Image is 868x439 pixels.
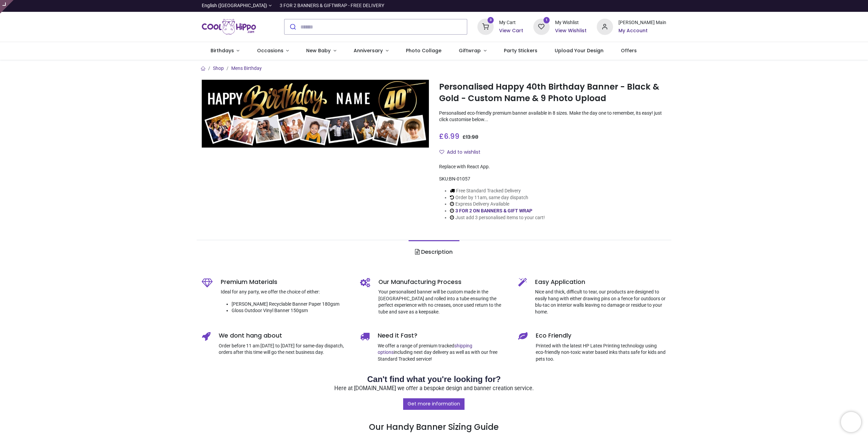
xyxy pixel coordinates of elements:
button: Add to wishlistAdd to wishlist [439,147,486,158]
span: Party Stickers [504,47,537,54]
a: View Wishlist [555,27,587,34]
p: Here at [DOMAIN_NAME] we offer a bespoke design and banner creation service. [202,385,666,393]
li: Free Standard Tracked Delivery [450,188,545,194]
p: Printed with the latest HP Latex Printing technology using eco-friendly non-toxic water based ink... [536,343,666,363]
a: Description [409,240,459,264]
a: Occasions [248,42,298,60]
h3: Our Handy Banner Sizing Guide [202,398,666,433]
li: Express Delivery Available [450,201,545,208]
div: My Cart [499,19,523,26]
h5: Our Manufacturing Process [378,278,508,286]
iframe: Customer reviews powered by Trustpilot [524,2,666,9]
a: New Baby [298,42,345,60]
span: 6.99 [444,131,459,141]
a: Giftwrap [450,42,495,60]
h1: Personalised Happy 40th Birthday Banner - Black & Gold - Custom Name & 9 Photo Upload [439,81,666,104]
li: [PERSON_NAME] Recyclable Banner Paper 180gsm [232,301,350,308]
p: Ideal for any party, we offer the choice of either: [221,289,350,295]
a: My Account [618,27,666,34]
p: Nice and thick, difficult to tear, our products are designed to easily hang with either drawing p... [535,289,666,315]
span: Offers [621,47,637,54]
span: 13.98 [466,134,478,140]
a: Birthdays [202,42,248,60]
div: [PERSON_NAME] Main [618,19,666,26]
a: 3 [477,24,494,29]
a: 3 FOR 2 ON BANNERS & GIFT WRAP [455,208,532,213]
span: Occasions [257,47,283,54]
p: Your personalised banner will be custom made in the [GEOGRAPHIC_DATA] and rolled into a tube ensu... [378,289,508,315]
span: Anniversary [354,47,383,54]
li: Gloss Outdoor Vinyl Banner 150gsm [232,307,350,314]
h2: Can't find what you're looking for? [202,374,666,385]
span: BN-01057 [449,176,470,182]
li: Order by 11am, same day dispatch [450,194,545,201]
div: 3 FOR 2 BANNERS & GIFTWRAP - FREE DELIVERY [280,2,384,9]
div: SKU: [439,176,666,183]
span: Birthdays [211,47,234,54]
a: 1 [533,24,550,29]
a: English ([GEOGRAPHIC_DATA]) [202,2,272,9]
h5: Easy Application [535,278,666,286]
p: Order before 11 am [DATE] to [DATE] for same-day dispatch, orders after this time will go the nex... [219,343,350,356]
h5: We dont hang about [219,331,350,340]
sup: 3 [488,17,494,23]
li: Just add 3 personalised items to your cart! [450,214,545,221]
h5: Premium Materials [221,278,350,286]
div: My Wishlist [555,19,587,26]
sup: 1 [544,17,550,23]
a: Logo of Cool Hippo [202,17,256,36]
button: Submit [284,19,300,34]
a: Get more information [403,398,465,410]
a: View Cart [499,27,523,34]
span: New Baby [306,47,331,54]
span: Upload Your Design [555,47,604,54]
h5: Need it Fast? [378,331,508,340]
i: Add to wishlist [439,150,444,154]
span: Photo Collage [406,47,441,54]
div: Replace with React App. [439,164,666,170]
p: We offer a range of premium tracked including next day delivery as well as with our free Standard... [378,343,508,363]
span: £ [462,134,478,140]
h5: Eco Friendly [536,331,666,340]
span: Giftwrap [459,47,481,54]
a: Mens Birthday [231,65,262,71]
a: Anniversary [345,42,397,60]
p: Personalised eco-friendly premium banner available in 8 sizes. Make the day one to remember, its ... [439,110,666,123]
img: Personalised Happy 40th Birthday Banner - Black & Gold - Custom Name & 9 Photo Upload [202,80,429,148]
img: Cool Hippo [202,17,256,36]
span: £ [439,131,459,141]
iframe: Brevo live chat [841,412,861,432]
a: Shop [213,65,224,71]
